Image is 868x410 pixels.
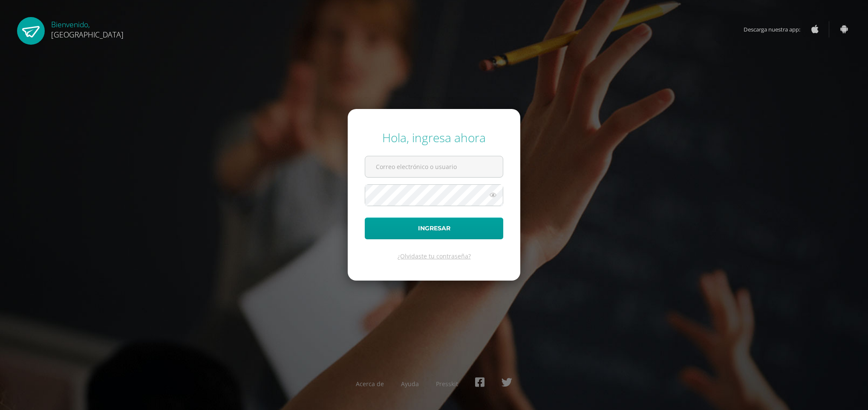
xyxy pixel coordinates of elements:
[365,218,503,239] button: Ingresar
[51,17,124,40] div: Bienvenido,
[51,29,124,40] span: [GEOGRAPHIC_DATA]
[365,156,503,177] input: Correo electrónico o usuario
[398,252,471,260] a: ¿Olvidaste tu contraseña?
[356,380,384,388] a: Acerca de
[365,129,503,146] div: Hola, ingresa ahora
[436,380,458,388] a: Presskit
[401,380,419,388] a: Ayuda
[744,21,809,37] span: Descarga nuestra app:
